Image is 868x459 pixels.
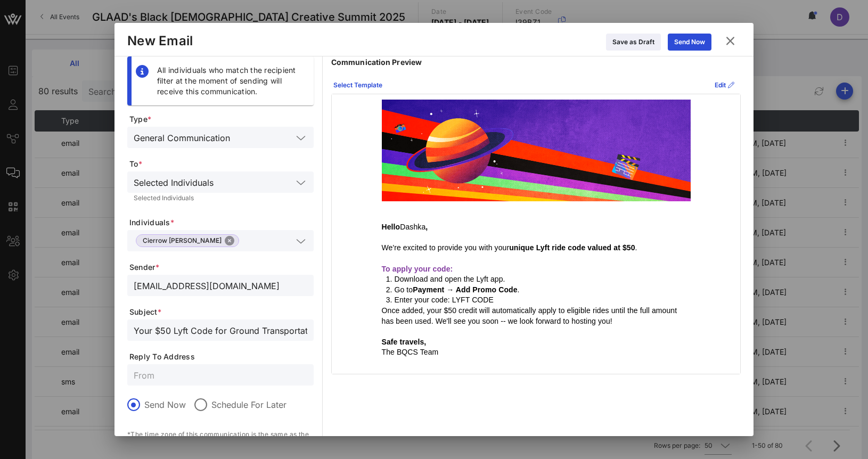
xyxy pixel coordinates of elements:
div: New Email [127,33,193,49]
span: Reply To Address [129,351,314,362]
p: We're excited to provide you with your . [382,243,691,253]
input: From [134,368,307,382]
label: Schedule For Later [211,399,286,410]
div: Save as Draft [612,37,654,47]
button: Select Template [327,77,389,94]
div: Send Now [674,37,705,47]
p: Enter your code: LYFT CODE [395,295,691,306]
label: Send Now [144,399,186,410]
button: Save as Draft [606,34,661,51]
div: Selected Individuals [127,171,314,193]
strong: Hello [382,223,400,231]
strong: To apply your code: [382,265,453,273]
input: Subject [134,323,307,337]
p: Go to . [395,285,691,296]
span: To [129,159,314,169]
div: Selected Individuals [134,178,214,187]
div: All individuals who match the recipient filter at the moment of sending will receive this communi... [157,65,305,97]
p: *The time zone of this communication is the same as the time zone of the event (America/Los_Angeles) [127,429,314,450]
span: Cierrow [PERSON_NAME] [143,235,232,247]
p: Download and open the Lyft app. [395,274,691,285]
span: Individuals [129,217,314,228]
button: Close [225,236,234,245]
div: Select Template [333,80,382,91]
div: General Communication [134,133,230,143]
span: Sender [129,262,314,273]
button: Edit [708,77,741,94]
span: Subject [129,307,314,317]
p: Once added, your $50 credit will automatically apply to eligible rides until the full amount has ... [382,306,691,326]
strong: , [425,223,428,231]
strong: Payment → Add Promo Code [413,285,517,294]
p: The BQCS Team [382,337,691,358]
input: From [134,278,307,292]
span: Type [129,114,314,125]
div: General Communication [127,127,314,148]
button: Send Now [668,34,711,51]
div: Edit [715,80,734,91]
strong: unique Lyft ride code valued at $50 [509,243,635,252]
div: Selected Individuals [134,195,307,201]
strong: Safe travels, [382,338,427,346]
p: Dashka [382,222,691,233]
p: Communication Preview [331,56,741,68]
